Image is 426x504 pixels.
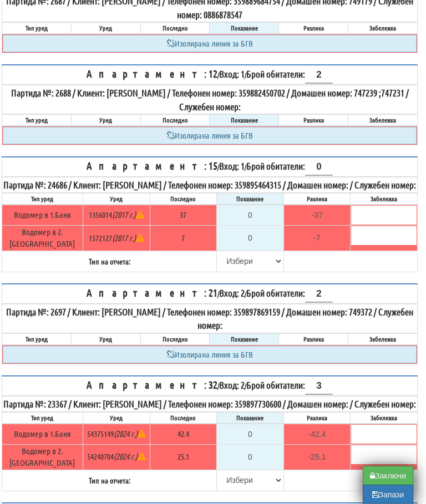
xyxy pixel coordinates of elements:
span: Апартамент: 12 [87,68,217,80]
div: Изолирана линия за БГВ [3,35,417,53]
div: Партида №: 2697 / Клиент: [PERSON_NAME] / Телефонен номер: 359897869159 / Домашен номер: 749372 /... [3,306,417,333]
span: Вход: 2 [219,288,245,299]
b: Тип на отчета: [89,476,130,486]
div: Изолирана линия за БГВ [3,128,417,145]
div: Партида №: 23367 / Клиент: [PERSON_NAME] / Телефонен номер: 359897730600 / Домашен номер: / Служе... [3,398,417,411]
th: Показание [217,194,284,205]
th: Разлика [283,194,351,205]
b: Тип на отчета: [89,257,130,267]
i: Метрологична годност до 2017г. [112,233,144,243]
span: Апартамент: 32 [87,379,217,391]
th: Последно [140,334,210,345]
th: Забележка [351,413,418,424]
div: Изолирана линия за БГВ [3,347,417,364]
th: Разлика [283,413,351,424]
th: Показание [210,115,279,126]
th: Уред [71,23,140,34]
th: / / [2,284,418,304]
th: Тип уред [2,23,72,34]
th: Уред [71,115,140,126]
div: Партида №: 2688 / Клиент: [PERSON_NAME] / Телефонен номер: 359882450702 / Домашен номер: 747239 ;... [3,86,417,114]
span: 37 [180,210,186,220]
td: 1356014 [83,205,150,226]
span: Брой обитатели: [246,288,333,299]
td: Водомер в 2.[GEOGRAPHIC_DATA] [2,226,83,251]
th: Забележка [348,334,418,345]
span: Апартамент: 21 [87,287,217,299]
th: Показание [217,413,284,424]
th: Забележка [348,23,418,34]
th: Разлика [279,23,348,34]
span: 42.4 [177,429,189,439]
th: / / [2,157,418,177]
button: Заключи [363,466,413,485]
td: 54375149 [83,424,150,445]
td: 54240704 [83,445,150,470]
th: / / [2,376,418,396]
td: 1572127 [83,226,150,251]
span: Брой обитатели: [246,69,333,80]
span: 25.1 [177,452,189,462]
th: Последно [150,194,217,205]
span: Вход: 1 [219,161,245,172]
button: Запази [363,485,413,504]
td: Водомер в 1.Баня [2,424,83,445]
th: Забележка [348,115,418,126]
i: Метрологична годност до 2024г. [114,429,146,439]
th: Уред [83,194,150,205]
th: Последно [150,413,217,424]
span: Вход: 2 [219,380,245,391]
span: Брой обитатели: [246,161,333,172]
th: Разлика [279,334,348,345]
th: Разлика [279,115,348,126]
td: Водомер в 2.[GEOGRAPHIC_DATA] [2,445,83,470]
th: / / [2,65,418,85]
th: Тип уред [2,334,72,345]
th: Последно [140,23,210,34]
th: Тип уред [2,413,83,424]
th: Тип уред [2,115,72,126]
th: Забележка [351,194,418,205]
i: Метрологична годност до 2024г. [114,452,146,462]
div: Партида №: 24686 / Клиент: [PERSON_NAME] / Телефонен номер: 359895464315 / Домашен номер: / Служе... [3,179,417,192]
th: Последно [140,115,210,126]
th: Уред [83,413,150,424]
i: Метрологична годност до 2017г. [112,210,144,220]
span: 7 [181,233,185,243]
th: Тип уред [2,194,83,205]
span: Апартамент: 15 [87,160,217,172]
td: Водомер в 1.Баня [2,205,83,226]
span: Брой обитатели: [246,380,333,391]
th: Показание [210,334,279,345]
th: Показание [210,23,279,34]
span: Вход: 1 [219,69,245,80]
th: Уред [71,334,140,345]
